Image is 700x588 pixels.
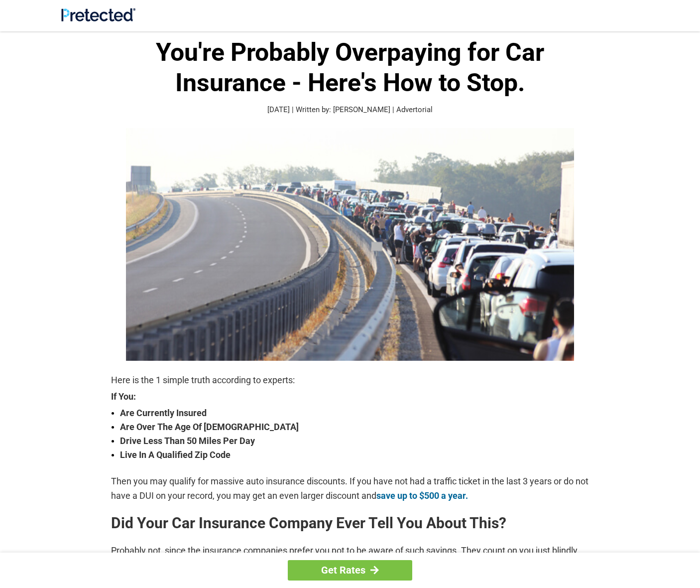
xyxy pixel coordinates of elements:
strong: Live In A Qualified Zip Code [120,448,589,462]
strong: Are Currently Insured [120,406,589,420]
a: Site Logo [61,14,135,23]
p: Here is the 1 simple truth according to experts: [111,373,589,387]
strong: Drive Less Than 50 Miles Per Day [120,434,589,448]
p: Probably not, since the insurance companies prefer you not to be aware of such savings. They coun... [111,544,589,572]
p: [DATE] | Written by: [PERSON_NAME] | Advertorial [111,104,589,116]
p: Then you may qualify for massive auto insurance discounts. If you have not had a traffic ticket i... [111,474,589,502]
img: Site Logo [61,8,135,21]
strong: If You: [111,392,589,401]
a: save up to $500 a year. [376,490,468,501]
strong: Are Over The Age Of [DEMOGRAPHIC_DATA] [120,420,589,434]
h2: Did Your Car Insurance Company Ever Tell You About This? [111,515,589,531]
h1: You're Probably Overpaying for Car Insurance - Here's How to Stop. [111,37,589,98]
a: Get Rates [288,560,412,581]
